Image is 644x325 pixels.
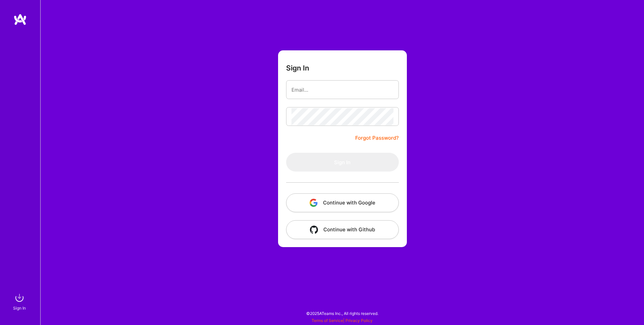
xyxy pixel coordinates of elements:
[310,226,318,234] img: icon
[286,220,399,239] button: Continue with Github
[13,13,27,26] img: logo
[40,305,644,322] div: © 2025 ATeams Inc., All rights reserved.
[14,291,26,312] a: sign inSign In
[286,64,309,72] h3: Sign In
[13,305,26,312] div: Sign In
[286,153,399,172] button: Sign In
[291,81,393,98] input: Email...
[286,193,399,212] button: Continue with Google
[13,291,26,305] img: sign in
[345,318,373,323] a: Privacy Policy
[312,318,343,323] a: Terms of Service
[312,318,373,323] span: |
[355,134,399,142] a: Forgot Password?
[310,199,318,207] img: icon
